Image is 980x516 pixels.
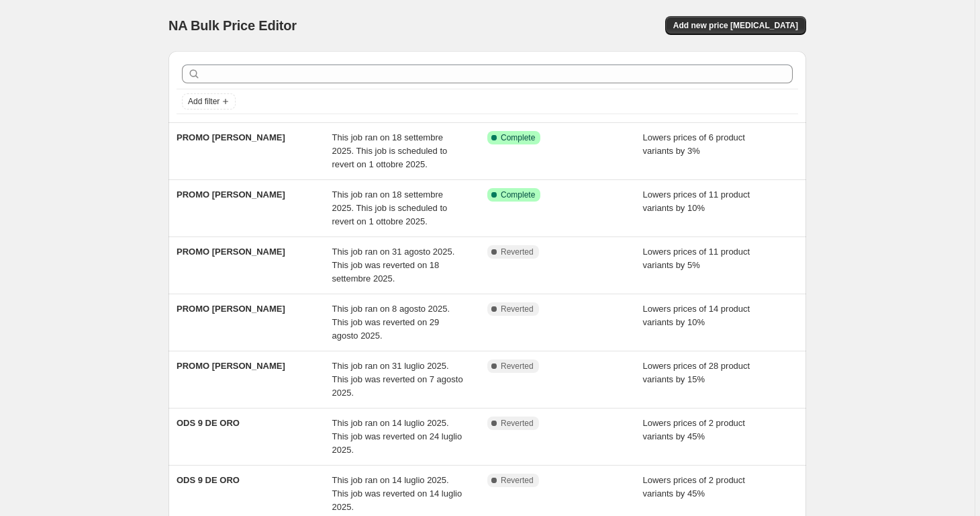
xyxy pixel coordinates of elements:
[501,418,534,429] span: Reverted
[177,418,240,428] span: ODS 9 DE ORO
[168,18,297,33] span: NA Bulk Price Editor
[177,304,285,314] span: PROMO [PERSON_NAME]
[643,189,750,213] span: Lowers prices of 11 product variants by 10%
[665,16,806,35] button: Add new price [MEDICAL_DATA]
[501,132,535,143] span: Complete
[188,96,219,107] span: Add filter
[501,247,534,257] span: Reverted
[643,304,750,327] span: Lowers prices of 14 product variants by 10%
[332,247,455,284] span: This job ran on 31 agosto 2025. This job was reverted on 18 settembre 2025.
[332,475,462,512] span: This job ran on 14 luglio 2025. This job was reverted on 14 luglio 2025.
[643,361,750,384] span: Lowers prices of 28 product variants by 15%
[332,361,463,398] span: This job ran on 31 luglio 2025. This job was reverted on 7 agosto 2025.
[177,132,285,142] span: PROMO [PERSON_NAME]
[177,247,285,257] span: PROMO [PERSON_NAME]
[501,361,534,372] span: Reverted
[332,418,462,455] span: This job ran on 14 luglio 2025. This job was reverted on 24 luglio 2025.
[643,247,750,270] span: Lowers prices of 11 product variants by 5%
[177,475,240,485] span: ODS 9 DE ORO
[673,20,798,31] span: Add new price [MEDICAL_DATA]
[332,132,448,169] span: This job ran on 18 settembre 2025. This job is scheduled to revert on 1 ottobre 2025.
[501,189,535,200] span: Complete
[643,475,745,499] span: Lowers prices of 2 product variants by 45%
[332,304,450,341] span: This job ran on 8 agosto 2025. This job was reverted on 29 agosto 2025.
[182,93,236,110] button: Add filter
[643,132,745,156] span: Lowers prices of 6 product variants by 3%
[501,304,534,314] span: Reverted
[332,189,448,226] span: This job ran on 18 settembre 2025. This job is scheduled to revert on 1 ottobre 2025.
[177,361,285,371] span: PROMO [PERSON_NAME]
[501,475,534,486] span: Reverted
[643,418,745,441] span: Lowers prices of 2 product variants by 45%
[177,189,285,200] span: PROMO [PERSON_NAME]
